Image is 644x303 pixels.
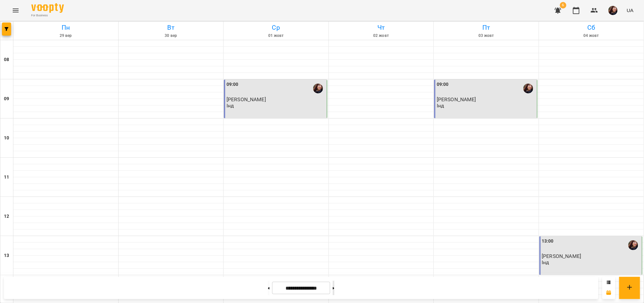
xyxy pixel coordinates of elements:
[4,252,9,259] h6: 13
[624,4,636,16] button: UA
[313,84,323,93] img: Олена Старченко
[225,33,328,39] h6: 01 жовт
[14,23,117,33] h6: Пн
[4,174,9,181] h6: 11
[435,33,538,39] h6: 03 жовт
[542,238,554,245] label: 13:00
[435,23,538,33] h6: Пт
[542,253,581,259] span: [PERSON_NAME]
[227,81,239,88] label: 09:00
[437,103,444,108] p: Інд
[4,213,9,220] h6: 12
[31,3,64,13] img: Voopty Logo
[8,3,23,18] button: Menu
[628,240,638,250] img: Олена Старченко
[560,2,566,8] span: 6
[4,95,9,103] h6: 09
[542,260,549,265] p: Інд
[627,7,634,14] span: UA
[225,23,328,33] h6: Ср
[4,56,9,63] h6: 08
[330,33,433,39] h6: 02 жовт
[437,81,449,88] label: 09:00
[14,33,117,39] h6: 29 вер
[4,135,9,142] h6: 10
[540,33,643,39] h6: 04 жовт
[523,84,533,93] img: Олена Старченко
[120,33,223,39] h6: 30 вер
[437,96,476,103] span: [PERSON_NAME]
[227,103,234,108] p: Інд
[31,13,64,18] span: For Business
[608,6,618,15] img: f61110628bd5330013bfb8ce8251fa0e.png
[540,23,643,33] h6: Сб
[227,96,266,103] span: [PERSON_NAME]
[120,23,223,33] h6: Вт
[330,23,433,33] h6: Чт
